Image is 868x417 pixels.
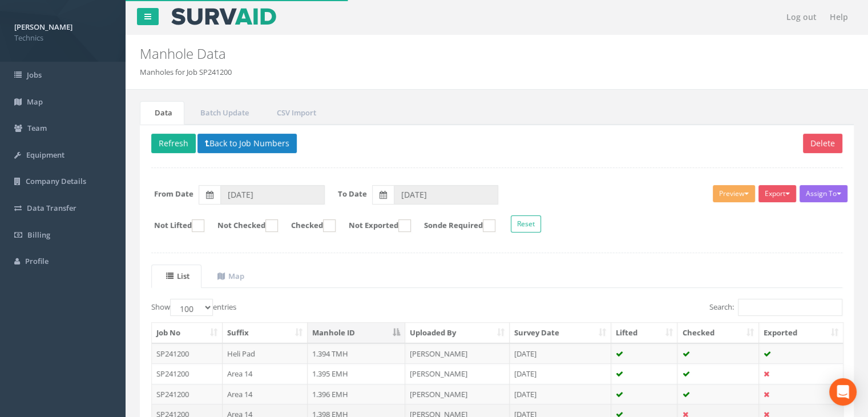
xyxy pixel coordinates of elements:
[709,299,842,316] label: Search:
[800,185,847,202] button: Assign To
[220,185,325,205] input: From Date
[611,323,678,343] th: Lifted: activate to sort column ascending
[758,185,796,202] button: Export
[151,134,196,153] button: Refresh
[223,363,308,384] td: Area 14
[405,323,510,343] th: Uploaded By: activate to sort column ascending
[308,384,406,404] td: 1.396 EMH
[803,134,842,153] button: Delete
[405,384,510,404] td: [PERSON_NAME]
[27,70,42,80] span: Jobs
[337,219,411,232] label: Not Exported
[829,378,857,406] div: Open Intercom Messenger
[308,323,406,343] th: Manhole ID: activate to sort column descending
[394,185,498,205] input: To Date
[759,323,843,343] th: Exported: activate to sort column ascending
[140,46,732,61] h2: Manhole Data
[413,219,495,232] label: Sonde Required
[26,150,64,160] span: Equipment
[154,189,193,199] label: From Date
[166,271,189,281] uib-tab-heading: List
[713,185,755,202] button: Preview
[170,299,213,316] select: Showentries
[152,343,223,364] td: SP241200
[27,97,43,107] span: Map
[308,343,406,364] td: 1.394 TMH
[405,343,510,364] td: [PERSON_NAME]
[26,176,86,186] span: Company Details
[405,363,510,384] td: [PERSON_NAME]
[151,264,201,288] a: List
[203,264,256,288] a: Map
[308,363,406,384] td: 1.395 EMH
[152,363,223,384] td: SP241200
[14,19,111,43] a: [PERSON_NAME] Technics
[510,384,611,404] td: [DATE]
[511,215,541,232] button: Reset
[197,134,297,153] button: Back to Job Numbers
[151,299,236,316] label: Show entries
[27,203,76,213] span: Data Transfer
[185,101,261,125] a: Batch Update
[14,33,111,43] span: Technics
[140,101,184,125] a: Data
[677,323,759,343] th: Checked: activate to sort column ascending
[140,67,232,78] li: Manholes for Job SP241200
[510,363,611,384] td: [DATE]
[223,323,308,343] th: Suffix: activate to sort column ascending
[206,219,278,232] label: Not Checked
[143,219,204,232] label: Not Lifted
[223,384,308,404] td: Area 14
[738,299,842,316] input: Search:
[338,189,367,199] label: To Date
[14,22,72,32] strong: [PERSON_NAME]
[27,230,50,240] span: Billing
[510,323,611,343] th: Survey Date: activate to sort column ascending
[27,123,47,133] span: Team
[510,343,611,364] td: [DATE]
[25,256,49,266] span: Profile
[152,323,223,343] th: Job No: activate to sort column ascending
[152,384,223,404] td: SP241200
[262,101,328,125] a: CSV Import
[217,271,244,281] uib-tab-heading: Map
[223,343,308,364] td: Heli Pad
[280,219,336,232] label: Checked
